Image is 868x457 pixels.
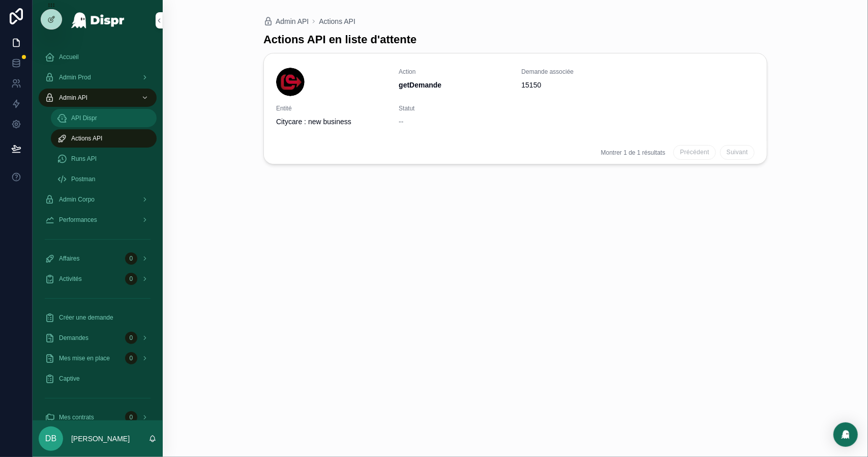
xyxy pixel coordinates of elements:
span: API Dispr [71,114,97,122]
div: 0 [125,352,137,364]
span: Actions API [71,134,102,142]
span: Mes contrats [59,413,94,421]
div: 0 [125,252,137,265]
span: Admin API [276,16,309,26]
a: Demandes0 [39,329,157,347]
span: Admin Corpo [59,195,95,204]
span: Accueil [59,53,79,61]
div: scrollable content [33,41,163,420]
span: Admin Prod [59,73,91,81]
a: Affaires0 [39,249,157,268]
span: Runs API [71,155,97,163]
a: Admin API [39,89,157,107]
a: Mes mise en place0 [39,349,157,367]
span: Demande associée [522,68,755,76]
span: Affaires [59,254,79,263]
span: Citycare : new business [276,117,386,127]
span: Entité [276,104,386,112]
span: Captive [59,375,80,383]
a: Accueil [39,48,157,66]
a: Runs API [51,150,157,168]
a: Mes contrats0 [39,408,157,426]
div: 0 [125,273,137,285]
a: Actions API [51,129,157,148]
a: Admin Prod [39,68,157,87]
p: [PERSON_NAME] [71,434,130,444]
span: Action [399,68,509,76]
a: ActiongetDemandeDemande associée15150EntitéCitycare : new businessStatut-- [264,53,767,141]
span: Montrer 1 de 1 résultats [601,149,666,157]
span: Demandes [59,334,88,342]
a: Activités0 [39,270,157,288]
span: Admin API [59,94,87,102]
span: DB [45,433,56,445]
a: Admin Corpo [39,190,157,209]
a: Captive [39,369,157,388]
span: Performances [59,216,97,224]
a: Performances [39,211,157,229]
a: Postman [51,170,157,188]
h1: Actions API en liste d'attente [263,33,416,47]
span: Postman [71,175,95,183]
strong: getDemande [399,81,441,89]
img: App logo [71,12,125,28]
div: Open Intercom Messenger [833,422,858,447]
a: Créer une demande [39,308,157,327]
a: Admin API [263,16,309,26]
div: 0 [125,332,137,344]
span: Statut [399,104,632,112]
div: 0 [125,411,137,423]
a: API Dispr [51,109,157,127]
span: Activités [59,275,82,283]
span: -- [399,117,403,127]
span: Créer une demande [59,313,113,322]
span: Mes mise en place [59,354,110,362]
span: 15150 [522,80,755,90]
a: Actions API [319,16,355,26]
